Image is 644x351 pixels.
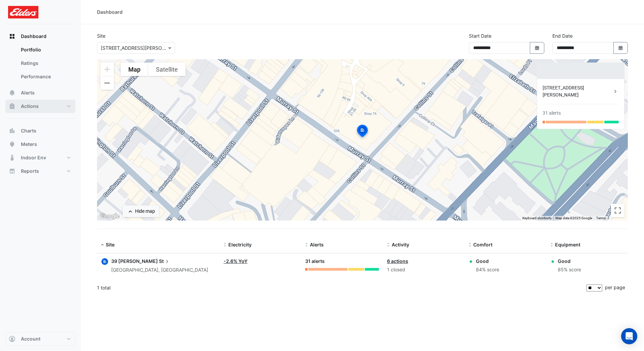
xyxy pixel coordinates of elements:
[224,258,248,264] a: -2.6% YoY
[148,63,186,76] button: Show satellite imagery
[21,127,36,134] span: Charts
[100,76,114,90] button: Zoom out
[522,216,551,221] button: Keyboard shortcuts
[310,242,324,247] span: Alerts
[9,154,15,161] app-icon: Indoor Env
[228,242,252,247] span: Electricity
[5,124,75,138] button: Charts
[123,205,159,217] button: Hide map
[305,258,379,265] div: 31 alerts
[21,33,46,40] span: Dashboard
[5,43,75,86] div: Dashboard
[97,32,105,39] label: Site
[543,84,612,99] div: [STREET_ADDRESS][PERSON_NAME]
[476,258,499,265] div: Good
[15,70,75,83] a: Performance
[605,284,625,290] span: per page
[15,43,75,56] a: Portfolio
[106,242,115,247] span: Site
[8,5,38,19] img: Company Logo
[534,45,540,51] fa-icon: Select Date
[5,332,75,346] button: Account
[111,258,158,264] span: 39 [PERSON_NAME]
[97,8,123,15] div: Dashboard
[121,63,148,76] button: Show street map
[97,279,585,296] div: 1 total
[21,168,39,174] span: Reports
[618,45,624,51] fa-icon: Select Date
[9,168,15,174] app-icon: Reports
[387,266,460,274] div: 1 closed
[473,242,492,247] span: Comfort
[621,328,637,344] div: Open Intercom Messenger
[552,32,573,39] label: End Date
[543,110,561,117] div: 31 alerts
[9,89,15,96] app-icon: Alerts
[21,336,40,342] span: Account
[9,33,15,40] app-icon: Dashboard
[9,141,15,148] app-icon: Meters
[21,89,35,96] span: Alerts
[469,32,491,39] label: Start Date
[100,63,114,76] button: Zoom in
[21,103,39,110] span: Actions
[611,204,624,217] button: Toggle fullscreen view
[111,266,208,274] div: [GEOGRAPHIC_DATA], [GEOGRAPHIC_DATA]
[5,138,75,151] button: Meters
[15,56,75,70] a: Ratings
[5,164,75,178] button: Reports
[9,103,15,110] app-icon: Actions
[159,258,170,265] span: St
[5,100,75,113] button: Actions
[5,151,75,164] button: Indoor Env
[9,127,15,134] app-icon: Charts
[476,266,499,274] div: 84% score
[558,266,581,274] div: 85% score
[99,212,121,221] img: Google
[355,124,370,140] img: site-pin-selected.svg
[5,86,75,100] button: Alerts
[21,141,37,148] span: Meters
[21,154,46,161] span: Indoor Env
[135,208,155,215] div: Hide map
[5,30,75,43] button: Dashboard
[387,258,408,264] a: 6 actions
[555,216,592,220] span: Map data ©2025 Google
[596,216,606,220] a: Terms (opens in new tab)
[558,258,581,265] div: Good
[392,242,409,247] span: Activity
[99,212,121,221] a: Open this area in Google Maps (opens a new window)
[555,242,580,247] span: Equipment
